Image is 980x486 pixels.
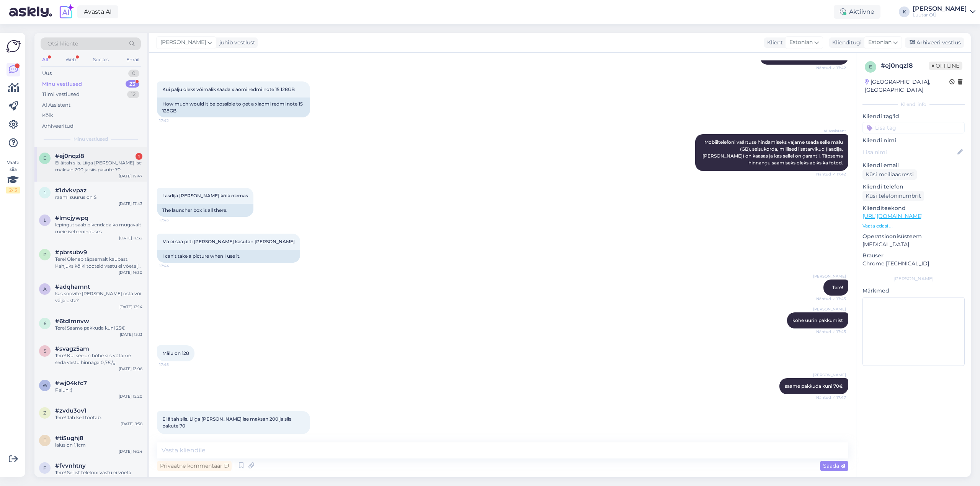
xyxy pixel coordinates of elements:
[862,191,924,201] div: Küsi telefoninumbrit
[55,414,142,421] div: Tere! Jah kell töötab.
[816,395,846,400] span: Nähtud ✓ 17:47
[881,61,929,70] div: # ej0nqzl8
[43,286,47,292] span: a
[73,136,108,143] span: Minu vestlused
[865,78,949,94] div: [GEOGRAPHIC_DATA], [GEOGRAPHIC_DATA]
[44,190,46,195] span: 1
[913,6,967,12] div: [PERSON_NAME]
[159,217,188,223] span: 17:43
[64,55,77,65] div: Web
[862,112,965,120] p: Kliendi tag'id
[55,159,142,173] div: Ei äitah siis. Liiga [PERSON_NAME] ise maksan 200 ja siis pakute 70
[42,91,80,98] div: Tiimi vestlused
[816,296,846,302] span: Nähtud ✓ 17:45
[55,249,87,256] span: #pbrsubv9
[157,461,232,471] div: Privaatne kommentaar
[834,5,880,19] div: Aktiivne
[119,173,142,179] div: [DATE] 17:47
[58,4,74,20] img: explore-ai
[813,273,846,279] span: [PERSON_NAME]
[823,462,845,469] span: Saada
[159,118,188,124] span: 17:42
[913,12,967,18] div: Luutar OÜ
[862,122,965,133] input: Lisa tag
[863,148,956,156] input: Lisa nimi
[119,449,142,454] div: [DATE] 16:24
[44,437,46,443] span: t
[862,101,965,108] div: Kliendi info
[159,263,188,269] span: 17:44
[160,38,206,47] span: [PERSON_NAME]
[44,348,46,354] span: s
[862,241,965,249] p: [MEDICAL_DATA]
[42,122,73,130] div: Arhiveeritud
[43,252,47,257] span: p
[862,183,965,191] p: Kliendi telefon
[862,137,965,145] p: Kliendi nimi
[862,252,965,260] p: Brauser
[813,372,846,378] span: [PERSON_NAME]
[816,171,846,177] span: Nähtud ✓ 17:42
[43,410,46,416] span: z
[55,215,88,221] span: #lmcjywpq
[157,204,253,217] div: The launcher box is all there.
[785,383,843,389] span: saame pakkuda kuni 70€
[55,387,142,393] div: Palun :)
[862,213,923,219] a: [URL][DOMAIN_NAME]
[159,362,188,367] span: 17:45
[816,65,846,71] span: Nähtud ✓ 17:42
[55,187,87,194] span: #1dvkvpaz
[162,416,292,429] span: Ei äitah siis. Liiga [PERSON_NAME] ise maksan 200 ja siis pakute 70
[813,306,846,312] span: [PERSON_NAME]
[162,193,248,198] span: Lasdija [PERSON_NAME] kõik olemas
[55,442,142,449] div: laius on 1,1cm
[55,283,90,290] span: #adqhamnt
[44,320,46,326] span: 6
[789,38,813,47] span: Estonian
[159,434,188,440] span: 17:47
[913,6,975,18] a: [PERSON_NAME]Luutar OÜ
[42,382,47,388] span: w
[42,112,53,119] div: Kõik
[862,169,917,180] div: Küsi meiliaadressi
[42,70,52,77] div: Uus
[119,393,142,399] div: [DATE] 12:20
[817,128,846,134] span: AI Assistent
[121,421,142,427] div: [DATE] 9:58
[55,318,89,325] span: #6tdlmnvw
[119,201,142,206] div: [DATE] 17:43
[157,98,310,117] div: How much would it be possible to get a xiaomi redmi note 15 128GB
[862,161,965,169] p: Kliendi email
[55,256,142,270] div: Tere! Oleneb täpsemalt kaubast. Kahjuks kõiki tooteid vastu ei võeta ja osadele toodetele pakume ...
[44,217,46,223] span: l
[216,39,255,47] div: juhib vestlust
[162,239,295,244] span: Ma ei saa pilti [PERSON_NAME] kasutan [PERSON_NAME]
[55,153,84,159] span: #ej0nqzl8
[862,223,965,229] p: Vaata edasi ...
[55,407,87,414] span: #zvdu3ov1
[702,139,844,166] span: Mobiiltelefoni väärtuse hindamiseks vajame teada selle mälu (GB), seisukorda, millised lisatarvik...
[119,235,142,241] div: [DATE] 16:32
[55,435,83,442] span: #ti5ughj8
[792,317,843,323] span: kohe uurin pakkumist
[869,64,872,70] span: e
[128,70,139,77] div: 0
[125,55,141,65] div: Email
[43,465,46,471] span: f
[862,232,965,241] p: Operatsioonisüsteem
[120,332,142,337] div: [DATE] 13:13
[127,91,139,98] div: 12
[868,38,892,47] span: Estonian
[55,462,86,469] span: #fvvnhtny
[42,80,82,88] div: Minu vestlused
[41,55,49,65] div: All
[862,260,965,268] p: Chrome [TECHNICAL_ID]
[929,62,962,70] span: Offline
[899,7,910,17] div: K
[42,101,70,109] div: AI Assistent
[55,194,142,201] div: raami suurus on S
[6,187,20,193] div: 2 / 3
[862,287,965,295] p: Märkmed
[829,39,862,47] div: Klienditugi
[55,352,142,366] div: Tere! Kui see on hõbe siis võtame seda vastu hinnaga 0,7€/g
